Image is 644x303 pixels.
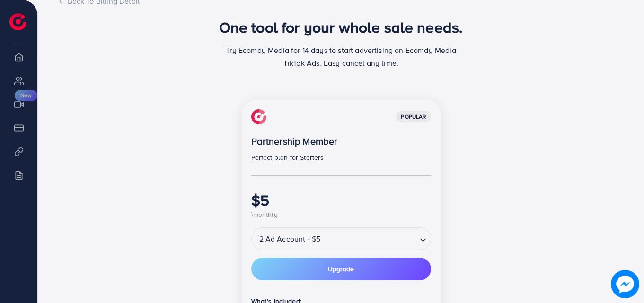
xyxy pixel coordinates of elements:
[251,210,278,219] span: \monthly
[223,44,459,69] p: Try Ecomdy Media for 14 days to start advertising on Ecomdy Media TikTok Ads. Easy cancel any time.
[396,111,431,122] div: popular
[328,266,354,272] span: Upgrade
[611,270,639,298] img: image
[251,227,431,250] div: Search for option
[9,13,26,30] img: logo
[251,136,431,147] p: Partnership Member
[251,109,266,124] img: img
[251,152,431,163] p: Perfect plan for Starters
[219,18,463,36] h1: One tool for your whole sale needs.
[323,231,415,247] input: Search for option
[257,230,323,247] span: 2 Ad Account - $5
[251,191,431,209] h1: $5
[251,258,431,280] button: Upgrade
